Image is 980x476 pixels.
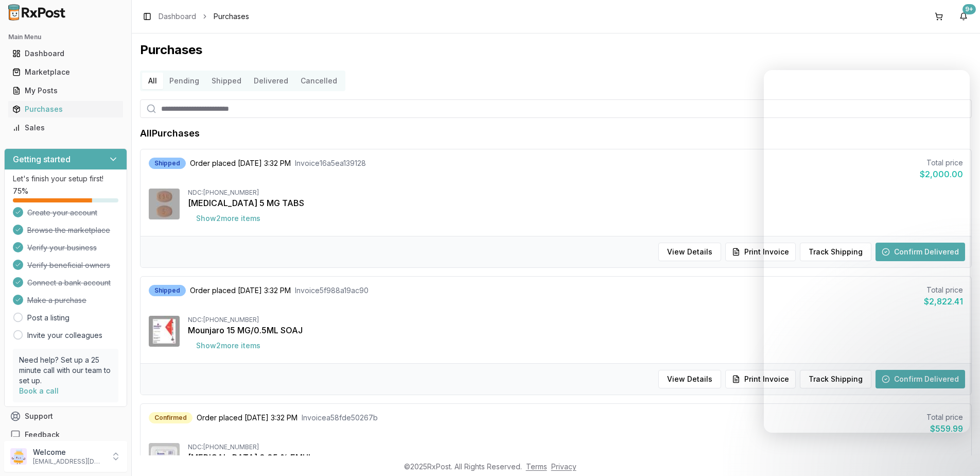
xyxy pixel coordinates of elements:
a: Purchases [8,100,123,118]
div: My Posts [12,86,119,96]
a: Book a call [19,386,59,395]
div: [MEDICAL_DATA] 0.05 % EMUL [188,451,963,464]
div: NDC: [PHONE_NUMBER] [188,189,963,197]
a: My Posts [8,81,123,100]
div: Marketplace [12,67,119,77]
a: Post a listing [27,313,69,323]
button: Marketplace [4,64,127,80]
button: Delivered [248,73,294,89]
button: Show2more items [188,209,269,228]
span: Invoice a58fde50267b [302,413,378,423]
button: All [142,73,163,89]
span: Order placed [DATE] 3:32 PM [190,285,291,296]
p: Let's finish your setup first! [13,174,118,184]
div: NDC: [PHONE_NUMBER] [188,316,963,324]
button: View Details [658,243,721,261]
div: [MEDICAL_DATA] 5 MG TABS [188,197,963,209]
button: Cancelled [294,73,343,89]
button: Feedback [4,426,127,444]
span: Browse the marketplace [27,225,110,235]
span: Verify your business [27,243,97,253]
button: Shipped [205,73,248,89]
span: Purchases [214,11,249,22]
button: Print Invoice [725,243,796,261]
img: Mounjaro 15 MG/0.5ML SOAJ [149,316,180,347]
button: 9+ [955,8,972,25]
div: Shipped [149,158,186,169]
span: Verify beneficial owners [27,260,110,270]
img: Eliquis 5 MG TABS [149,189,180,219]
button: Show2more items [188,336,269,355]
img: RxPost Logo [4,4,70,21]
h1: Purchases [140,42,972,58]
button: Purchases [4,101,127,117]
div: Sales [12,123,119,133]
span: Invoice 5f988a19ac90 [295,285,369,296]
span: Order placed [DATE] 3:32 PM [197,413,297,423]
span: Connect a bank account [27,278,111,288]
a: Terms [526,462,547,471]
img: User avatar [10,448,27,465]
div: Purchases [12,104,119,114]
iframe: Intercom live chat [764,70,970,433]
p: [EMAIL_ADDRESS][DOMAIN_NAME] [33,457,104,466]
button: View Details [658,370,721,388]
div: Shipped [149,285,186,296]
a: Invite your colleagues [27,330,102,341]
span: Make a purchase [27,295,86,305]
div: 9+ [962,4,976,14]
span: Order placed [DATE] 3:32 PM [190,158,291,168]
button: Support [4,407,127,426]
h1: All Purchases [140,126,200,141]
button: Pending [163,73,205,89]
span: 75 % [13,186,28,196]
nav: breadcrumb [159,11,249,22]
h3: Getting started [13,153,71,165]
div: Mounjaro 15 MG/0.5ML SOAJ [188,324,963,336]
span: Invoice 16a5ea139128 [295,158,366,168]
button: My Posts [4,82,127,99]
p: Welcome [33,447,104,457]
a: Dashboard [8,44,123,63]
a: Privacy [551,462,576,471]
a: Marketplace [8,63,123,81]
img: Restasis 0.05 % EMUL [149,443,180,474]
iframe: Intercom live chat [945,441,970,466]
span: Create your account [27,208,97,218]
div: NDC: [PHONE_NUMBER] [188,443,963,451]
button: Print Invoice [725,370,796,388]
a: Sales [8,118,123,137]
span: Feedback [25,430,60,440]
h2: Main Menu [8,33,123,41]
button: Sales [4,120,127,136]
div: Confirmed [149,412,192,423]
p: Need help? Set up a 25 minute call with our team to set up. [19,355,112,386]
button: Dashboard [4,45,127,62]
a: Dashboard [159,11,196,22]
div: Dashboard [12,48,119,59]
